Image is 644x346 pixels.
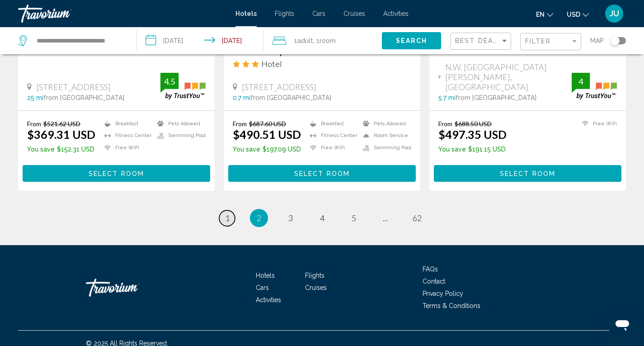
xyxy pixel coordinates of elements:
[358,120,411,128] li: Pets Allowed
[160,73,206,100] img: trustyou-badge.svg
[36,82,111,92] span: [STREET_ADDRESS]
[438,94,456,101] span: 5.7 mi
[233,59,411,69] div: 3 star Hotel
[233,128,301,141] ins: $490.51 USD
[610,9,619,18] span: JU
[261,59,282,69] span: Hotel
[423,302,480,309] a: Terms & Conditions
[225,213,230,223] span: 1
[306,144,358,152] li: Free WiFi
[160,76,179,87] div: 4.5
[294,170,350,177] span: Select Room
[18,209,626,227] ul: Pagination
[249,120,286,128] del: $687.60 USD
[228,167,416,177] a: Select Room
[313,34,336,47] span: , 1
[288,213,293,223] span: 3
[438,128,507,141] ins: $497.35 USD
[297,37,313,44] span: Adult
[306,132,358,140] li: Fitness Center
[27,146,95,153] p: $152.31 USD
[306,120,358,128] li: Breakfast
[590,34,604,47] span: Map
[294,34,313,47] span: 1
[608,310,637,339] iframe: Button to launch messaging window
[27,128,95,141] ins: $369.31 USD
[423,265,438,273] a: FAQs
[18,5,226,23] a: Travorium
[275,10,294,17] a: Flights
[256,272,275,279] span: Hotels
[455,37,503,44] span: Best Deals
[235,10,257,17] a: Hotels
[242,82,316,92] span: [STREET_ADDRESS]
[305,284,327,291] a: Cruises
[343,10,365,17] a: Cruises
[256,296,281,303] a: Activities
[536,11,545,18] span: en
[27,120,41,128] span: From
[358,132,411,140] li: Room Service
[136,27,264,54] button: Check-in date: Sep 19, 2025 Check-out date: Sep 22, 2025
[233,120,247,128] span: From
[352,213,356,223] span: 5
[520,33,581,51] button: Filter
[602,4,626,23] button: User Menu
[438,120,452,128] span: From
[455,38,508,45] mat-select: Sort by
[320,37,336,44] span: Room
[43,120,80,128] del: $521.62 USD
[312,10,325,17] a: Cars
[525,38,551,45] span: Filter
[536,8,553,21] button: Change language
[100,120,153,128] li: Breakfast
[572,76,590,87] div: 4
[438,146,507,153] p: $191.15 USD
[233,146,260,153] span: You save
[228,165,416,182] button: Select Room
[438,146,466,153] span: You save
[305,272,324,279] span: Flights
[413,213,422,223] span: 62
[500,170,555,177] span: Select Room
[233,146,301,153] p: $197.09 USD
[250,94,331,101] span: from [GEOGRAPHIC_DATA]
[456,94,536,101] span: from [GEOGRAPHIC_DATA]
[23,165,210,182] button: Select Room
[567,11,580,18] span: USD
[153,120,206,128] li: Pets Allowed
[567,8,589,21] button: Change currency
[434,165,621,182] button: Select Room
[27,146,55,153] span: You save
[153,132,206,140] li: Swimming Pool
[86,274,176,301] a: Travorium
[383,10,409,17] a: Activities
[100,144,153,152] li: Free WiFi
[445,62,572,92] span: N.W. [GEOGRAPHIC_DATA][PERSON_NAME], [GEOGRAPHIC_DATA]
[434,167,621,177] a: Select Room
[256,284,269,291] span: Cars
[233,94,250,101] span: 0.7 mi
[257,213,261,223] span: 2
[27,94,43,101] span: 25 mi
[382,32,441,49] button: Search
[89,170,144,177] span: Select Room
[43,94,124,101] span: from [GEOGRAPHIC_DATA]
[578,120,617,128] li: Free WiFi
[455,120,492,128] del: $688.50 USD
[100,132,153,140] li: Fitness Center
[423,290,463,297] a: Privacy Policy
[383,213,388,223] span: ...
[604,37,626,45] button: Toggle map
[358,144,411,152] li: Swimming Pool
[23,167,210,177] a: Select Room
[320,213,324,223] span: 4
